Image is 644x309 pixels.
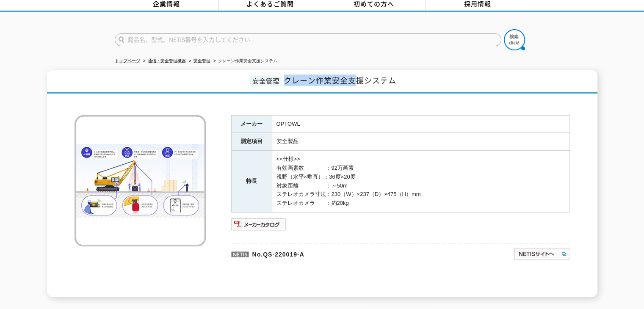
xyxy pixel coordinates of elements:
[231,243,432,263] p: No.QS-220019-A
[231,115,272,133] th: メーカー
[231,133,272,151] th: 測定項目
[148,58,186,63] a: 通信・安全管理機器
[272,133,569,151] td: 安全製品
[231,218,287,231] img: メーカーカタログ
[514,247,570,261] img: NETISサイトへ
[212,57,277,66] li: クレーン作業安全支援システム
[504,29,525,50] img: btn_search.png
[284,74,396,86] span: クレーン作業安全支援システム
[231,151,272,212] th: 特長
[272,151,569,212] td: <<仕様>> 有効画素数 ：92万画素 視野（水平×垂直）：36度×20度 対象距離 ：～50m ステレオカメラ寸法：230（W）×237（D）×475（H）mm ステレオカメラ ：約20kg
[272,115,569,133] td: OPTOWL
[115,33,501,46] input: 商品名、型式、NETIS番号を入力してください
[231,223,287,229] a: メーカーカタログ
[75,115,206,246] img: クレーン作業安全支援システム
[115,58,140,63] a: トップページ
[250,76,282,86] span: 安全管理
[193,58,210,63] a: 安全管理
